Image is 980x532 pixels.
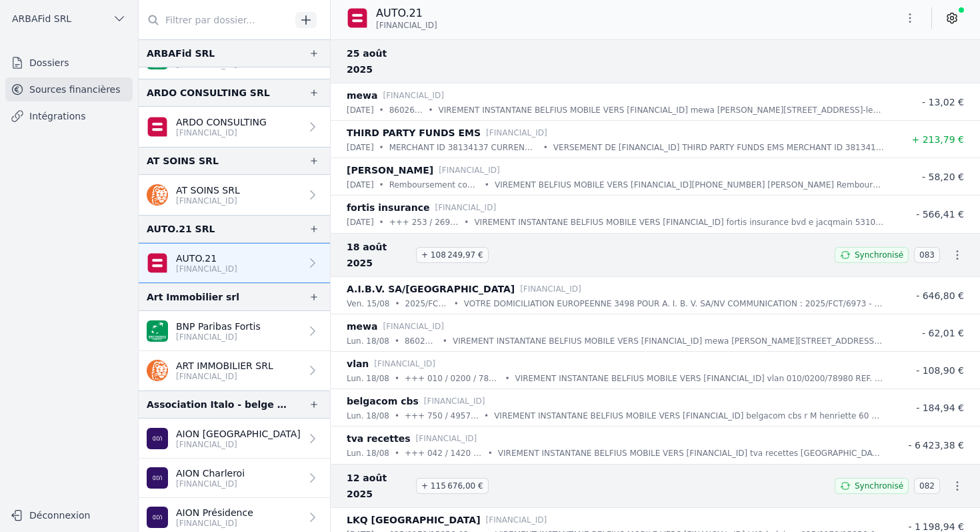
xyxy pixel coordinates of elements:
[347,141,374,154] p: [DATE]
[389,141,538,154] p: MERCHANT ID 38134137 CURRENCY EUR;POSTING DD 18082025 TOT TRX 1;GROSS 214.20 TOT CHARG 0.41 VAT 0.00
[405,447,483,460] p: +++ 042 / 1420 / 35976 +++
[428,103,433,117] div: •
[914,478,940,494] span: 082
[498,447,884,460] p: VIREMENT INSTANTANE BELFIUS MOBILE VERS [FINANCIAL_ID] tva recettes [GEOGRAPHIC_DATA] BE 042/1420...
[439,164,500,177] p: [FINANCIAL_ID]
[474,216,884,229] p: VIREMENT INSTANTANE BELFIUS MOBILE VERS [FINANCIAL_ID] fortis insurance bvd e jacqmain 531000 [GE...
[464,216,469,229] div: •
[347,7,368,29] img: belfius.png
[147,153,219,169] div: AT SOINS SRL
[176,506,253,519] p: AION Présidence
[347,239,411,271] span: 18 août 2025
[139,175,330,215] a: AT SOINS SRL [FINANCIAL_ID]
[347,409,389,423] p: lun. 18/08
[916,365,964,376] span: - 108,90 €
[176,264,237,274] p: [FINANCIAL_ID]
[416,478,489,494] span: + 115 676,00 €
[5,8,133,29] button: ARBAFid SRL
[139,243,330,283] a: AUTO.21 [FINANCIAL_ID]
[376,5,437,21] p: AUTO.21
[395,334,399,348] div: •
[147,360,168,381] img: ing.png
[405,372,499,385] p: +++ 010 / 0200 / 78980 +++
[379,178,384,192] div: •
[347,447,389,460] p: lun. 18/08
[176,320,261,333] p: BNP Paribas Fortis
[914,247,940,263] span: 083
[505,372,509,385] div: •
[416,247,489,263] span: + 108 249,97 €
[495,178,884,192] p: VIREMENT BELFIUS MOBILE VERS [FINANCIAL_ID][PHONE_NUMBER] [PERSON_NAME] Remboursement controle te...
[454,297,459,310] div: •
[5,51,133,75] a: Dossiers
[176,184,240,197] p: AT SOINS SRL
[374,357,435,370] p: [FINANCIAL_ID]
[488,447,493,460] div: •
[176,332,261,342] p: [FINANCIAL_ID]
[347,512,481,528] p: LKQ [GEOGRAPHIC_DATA]
[543,141,548,154] div: •
[389,178,479,192] p: Remboursement controle technique
[908,440,964,451] span: - 6 423,38 €
[12,12,71,25] span: ARBAFid SRL
[911,134,964,145] span: + 213,79 €
[176,359,273,372] p: ART IMMOBILIER SRL
[424,394,485,408] p: [FINANCIAL_ID]
[139,8,291,32] input: Filtrer par dossier...
[347,162,433,178] p: [PERSON_NAME]
[484,409,489,423] div: •
[443,334,447,348] div: •
[486,126,547,140] p: [FINANCIAL_ID]
[139,351,330,390] a: ART IMMOBILIER SRL [FINANCIAL_ID]
[176,115,267,129] p: ARDO CONSULTING
[383,89,444,102] p: [FINANCIAL_ID]
[347,334,389,348] p: lun. 18/08
[5,104,133,128] a: Intégrations
[147,45,215,61] div: ARBAFid SRL
[922,172,964,182] span: - 58,20 €
[147,396,287,413] div: Association Italo - belge pour l'Assistance INCA - CGIL aux Travailleurs [DEMOGRAPHIC_DATA]
[553,141,884,154] p: VERSEMENT DE [FINANCIAL_ID] THIRD PARTY FUNDS EMS MERCHANT ID 38134137 CURRENCY EUR; POSTING DD 1...
[147,428,168,449] img: AION_BMPBBEBBXXX.png
[395,447,399,460] div: •
[347,125,481,141] p: THIRD PARTY FUNDS EMS
[347,87,377,103] p: mewa
[916,209,964,220] span: - 566,41 €
[176,479,245,489] p: [FINANCIAL_ID]
[176,127,267,138] p: [FINANCIAL_ID]
[147,289,239,305] div: Art Immobilier srl
[176,252,237,265] p: AUTO.21
[405,297,449,310] p: 2025/FCT/6973 - NA
[922,328,964,338] span: - 62,01 €
[383,320,444,333] p: [FINANCIAL_ID]
[379,103,384,117] div: •
[176,427,301,441] p: AION [GEOGRAPHIC_DATA]
[139,459,330,498] a: AION Charleroi [FINANCIAL_ID]
[147,85,270,101] div: ARDO CONSULTING SRL
[379,141,384,154] div: •
[379,216,384,229] div: •
[485,178,489,192] div: •
[347,45,411,77] span: 25 août 2025
[347,318,377,334] p: mewa
[347,297,389,310] p: ven. 15/08
[395,372,399,385] div: •
[176,467,245,480] p: AION Charleroi
[453,334,884,348] p: VIREMENT INSTANTANE BELFIUS MOBILE VERS [FINANCIAL_ID] mewa [PERSON_NAME][STREET_ADDRESS]-lez-bin...
[389,103,423,117] p: 8602678506
[347,431,411,447] p: tva recettes
[405,409,479,423] p: +++ 750 / 4957 / 34729 +++
[464,297,884,310] p: VOTRE DOMICILIATION EUROPEENNE 3498 POUR A. I. B. V. SA/NV COMMUNICATION : 2025/FCT/6973 - NA REF...
[147,507,168,528] img: AION_BMPBBEBBXXX.png
[438,103,884,117] p: VIREMENT INSTANTANE BELFIUS MOBILE VERS [FINANCIAL_ID] mewa [PERSON_NAME][STREET_ADDRESS]-lez-bin...
[176,439,301,450] p: [FINANCIAL_ID]
[147,184,168,206] img: ing.png
[922,97,964,107] span: - 13,02 €
[405,334,437,348] p: 8602678506
[347,178,374,192] p: [DATE]
[486,513,547,527] p: [FINANCIAL_ID]
[916,290,964,301] span: - 646,80 €
[855,481,903,491] span: Synchronisé
[176,371,273,382] p: [FINANCIAL_ID]
[855,250,903,260] span: Synchronisé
